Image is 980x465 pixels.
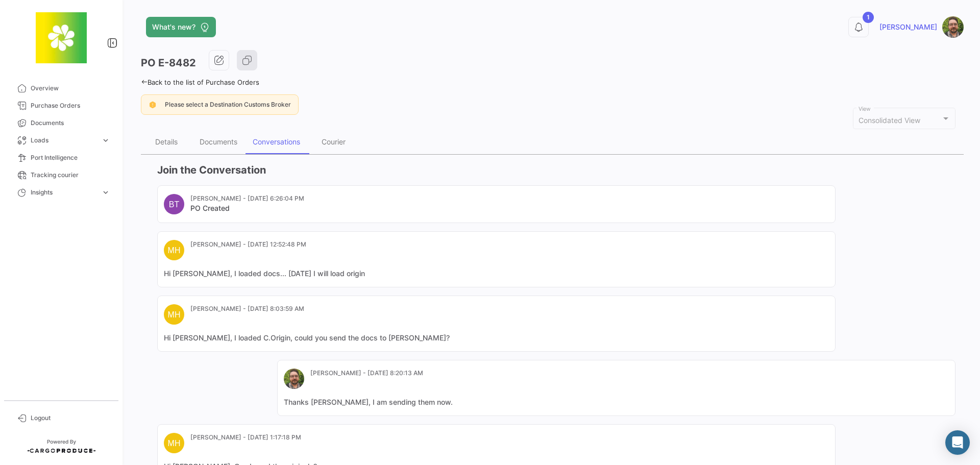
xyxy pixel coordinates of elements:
mat-card-content: Hi [PERSON_NAME], I loaded C.Origin, could you send the docs to [PERSON_NAME]? [164,333,829,343]
h3: PO E-8482 [141,56,196,70]
div: Abrir Intercom Messenger [945,430,970,455]
span: Insights [31,188,97,197]
mat-card-subtitle: [PERSON_NAME] - [DATE] 8:03:59 AM [190,304,304,313]
mat-card-subtitle: [PERSON_NAME] - [DATE] 8:20:13 AM [310,369,423,378]
span: Tracking courier [31,170,110,180]
span: expand_more [101,188,110,197]
a: Purchase Orders [8,97,114,114]
mat-card-subtitle: [PERSON_NAME] - [DATE] 1:17:18 PM [190,433,301,442]
div: Documents [200,137,237,146]
a: Tracking courier [8,166,114,184]
span: Please select a Destination Customs Broker [165,101,291,108]
span: Loads [31,136,97,145]
mat-card-subtitle: [PERSON_NAME] - [DATE] 6:26:04 PM [190,194,304,203]
div: MH [164,240,184,260]
div: Details [155,137,178,146]
span: Documents [31,118,110,128]
div: Courier [322,137,346,146]
mat-card-title: PO Created [190,203,304,213]
span: Logout [31,413,110,423]
span: [PERSON_NAME] [879,22,937,32]
span: Port Intelligence [31,153,110,162]
span: Overview [31,84,110,93]
h3: Join the Conversation [157,163,955,177]
div: Conversations [253,137,300,146]
mat-card-content: Hi [PERSON_NAME], I loaded docs... [DATE] I will load origin [164,268,829,279]
div: BT [164,194,184,214]
button: What's new? [146,17,216,37]
mat-card-content: Thanks [PERSON_NAME], I am sending them now. [284,397,949,407]
img: 8664c674-3a9e-46e9-8cba-ffa54c79117b.jfif [36,12,87,63]
a: Port Intelligence [8,149,114,166]
span: What's new? [152,22,195,32]
span: Purchase Orders [31,101,110,110]
a: Overview [8,80,114,97]
span: Consolidated View [859,116,920,125]
div: MH [164,304,184,325]
img: SR.jpg [942,16,964,38]
div: MH [164,433,184,453]
img: SR.jpg [284,369,304,389]
mat-card-subtitle: [PERSON_NAME] - [DATE] 12:52:48 PM [190,240,306,249]
a: Back to the list of Purchase Orders [141,78,259,86]
span: expand_more [101,136,110,145]
a: Documents [8,114,114,132]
